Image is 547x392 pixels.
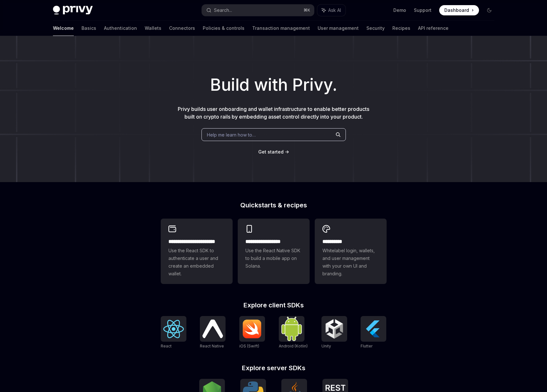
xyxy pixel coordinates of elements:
[321,316,347,349] a: UnityUnity
[414,7,432,13] a: Support
[322,247,379,278] span: Whitelabel login, wallets, and user management with your own UI and branding.
[242,319,262,338] img: iOS (Swift)
[245,247,302,270] span: Use the React Native SDK to build a mobile app on Solana.
[363,319,384,339] img: Flutter
[200,344,224,348] span: React Native
[418,21,449,36] a: API reference
[321,344,331,348] span: Unity
[252,21,310,36] a: Transaction management
[104,21,137,36] a: Authentication
[161,316,186,349] a: ReactReact
[168,247,225,278] span: Use the React SDK to authenticate a user and create an embedded wallet.
[202,320,223,338] img: React Native
[239,344,259,348] span: iOS (Swift)
[303,8,310,13] span: ⌘ K
[258,149,284,155] a: Get started
[145,21,161,36] a: Wallets
[393,7,406,13] a: Demo
[361,344,372,348] span: Flutter
[214,6,232,14] div: Search...
[207,131,256,138] span: Help me learn how to…
[258,149,284,154] span: Get started
[203,21,244,36] a: Policies & controls
[161,365,387,371] h2: Explore server SDKs
[439,5,479,15] a: Dashboard
[200,316,226,349] a: React NativeReact Native
[279,344,308,348] span: Android (Kotlin)
[328,7,341,13] span: Ask AI
[161,302,387,308] h2: Explore client SDKs
[238,219,310,284] a: **** **** **** ***Use the React Native SDK to build a mobile app on Solana.
[281,317,302,341] img: Android (Kotlin)
[366,21,385,36] a: Security
[392,21,410,36] a: Recipes
[161,344,172,348] span: React
[279,316,308,349] a: Android (Kotlin)Android (Kotlin)
[169,21,195,36] a: Connectors
[202,4,314,16] button: Search...⌘K
[444,7,469,13] span: Dashboard
[81,21,96,36] a: Basics
[10,72,537,97] h1: Build with Privy.
[239,316,265,349] a: iOS (Swift)iOS (Swift)
[361,316,386,349] a: FlutterFlutter
[315,219,387,284] a: **** *****Whitelabel login, wallets, and user management with your own UI and branding.
[163,320,184,338] img: React
[53,6,93,15] img: dark logo
[317,4,346,16] button: Ask AI
[484,5,494,15] button: Toggle dark mode
[178,106,369,120] span: Privy builds user onboarding and wallet infrastructure to enable better products built on crypto ...
[324,319,345,339] img: Unity
[53,21,74,36] a: Welcome
[161,202,387,208] h2: Quickstarts & recipes
[318,21,359,36] a: User management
